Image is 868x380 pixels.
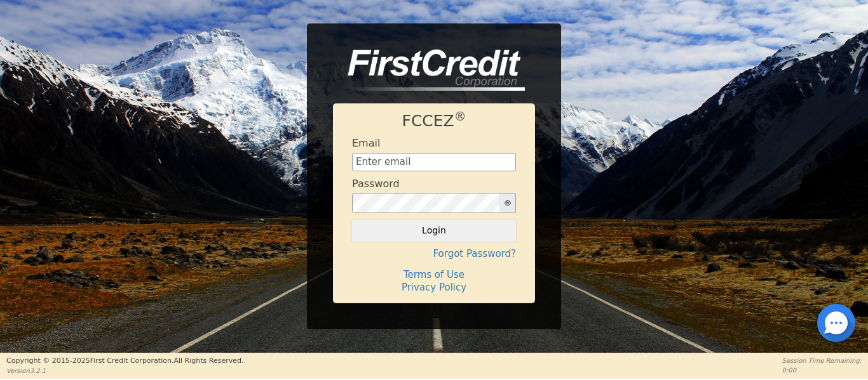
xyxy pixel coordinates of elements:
p: Session Time Remaining: [782,356,862,365]
sup: ® [454,110,466,123]
span: All Rights Reserved. [173,357,243,365]
p: Version 3.2.1 [6,366,243,376]
p: 0:00 [782,365,862,375]
h4: Password [352,178,400,190]
h4: Privacy Policy [352,282,516,293]
button: Login [352,219,516,241]
img: logo-CMu_cnol.png [333,49,525,91]
input: password [352,193,499,213]
h4: Forgot Password? [352,248,516,259]
h1: FCCEZ [352,112,516,131]
h4: Email [352,137,380,149]
input: Enter email [352,153,516,172]
h4: Terms of Use [352,269,516,280]
p: Copyright © 2015- 2025 First Credit Corporation. [6,356,243,367]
